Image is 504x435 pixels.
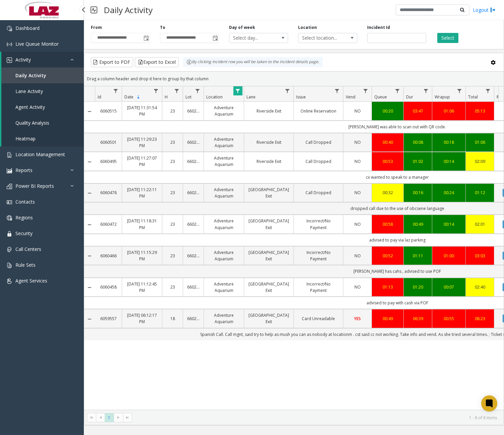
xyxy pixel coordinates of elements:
[166,108,179,114] a: 23
[347,158,368,165] a: NO
[15,104,45,110] span: Agent Activity
[99,139,118,145] a: 6060501
[1,68,84,83] a: Daily Activity
[473,6,496,13] a: Logout
[7,231,12,236] img: 'icon'
[376,158,399,165] a: 00:53
[229,25,255,31] label: Day of week
[470,139,490,145] a: 01:06
[436,315,461,322] a: 00:55
[136,94,141,100] span: Sortable
[166,221,179,227] a: 23
[408,139,428,145] a: 00:08
[248,312,289,325] a: [GEOGRAPHIC_DATA] Exit
[490,6,496,13] img: logout
[436,108,461,114] a: 01:06
[367,25,390,31] label: Incident Id
[15,167,33,173] span: Reports
[124,94,133,100] span: Date
[408,158,428,165] a: 01:02
[186,59,192,65] img: infoIcon.svg
[436,284,461,290] a: 00:07
[376,221,399,227] a: 00:58
[187,139,200,145] a: 660215
[126,104,158,117] a: [DATE] 11:31:54 PM
[99,221,118,227] a: 6060472
[347,284,368,290] a: NO
[15,151,65,158] span: Location Management
[15,214,33,221] span: Regions
[84,190,95,196] a: Collapse Details
[347,108,368,114] a: NO
[166,139,179,145] a: 23
[333,86,342,95] a: Issue Filter Menu
[166,315,179,322] a: 18
[166,284,179,290] a: 23
[7,247,12,252] img: 'icon'
[15,183,54,189] span: Power BI Reports
[126,136,158,149] a: [DATE] 11:29:23 PM
[84,285,95,290] a: Collapse Details
[99,253,118,259] a: 6060466
[15,41,59,47] span: Live Queue Monitor
[7,168,12,173] img: 'icon'
[376,253,399,259] div: 00:52
[84,86,504,410] div: Data table
[99,315,118,322] a: 6059557
[208,312,240,325] a: Adventure Aquarium
[346,94,355,100] span: Vend
[99,284,118,290] a: 6060458
[166,253,179,259] a: 23
[436,158,461,165] a: 00:14
[172,86,181,95] a: H Filter Menu
[233,86,242,95] a: Location Filter Menu
[347,139,368,145] a: NO
[298,189,339,196] a: Call Dropped
[111,86,120,95] a: Id Filter Menu
[470,253,490,259] a: 03:03
[408,189,428,196] a: 00:16
[406,94,413,100] span: Dur
[354,108,361,114] span: NO
[298,33,345,43] span: Select location...
[99,189,118,196] a: 6060478
[354,190,361,195] span: NO
[376,139,399,145] a: 00:40
[208,249,240,262] a: Adventure Aquarium
[470,108,490,114] div: 05:13
[105,413,114,422] span: Page 1
[7,184,12,189] img: 'icon'
[408,108,428,114] div: 03:47
[436,221,461,227] a: 00:14
[1,99,84,115] a: Agent Activity
[15,135,36,142] span: Heatmap
[15,25,40,31] span: Dashboard
[470,221,490,227] div: 02:01
[208,155,240,168] a: Adventure Aquarium
[408,221,428,227] a: 00:49
[376,108,399,114] a: 00:20
[354,316,361,321] span: YES
[165,94,168,100] span: H
[136,415,497,421] kendo-pager-info: 1 - 8 of 8 items
[15,246,41,252] span: Call Centers
[15,120,49,126] span: Quality Analysis
[470,189,490,196] div: 01:12
[437,33,458,43] button: Select
[248,186,289,199] a: [GEOGRAPHIC_DATA] Exit
[347,253,368,259] a: NO
[354,159,361,164] span: NO
[208,104,240,117] a: Adventure Aquarium
[468,94,478,100] span: Total
[99,108,118,114] a: 6060515
[208,186,240,199] a: Adventure Aquarium
[436,253,461,259] div: 01:00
